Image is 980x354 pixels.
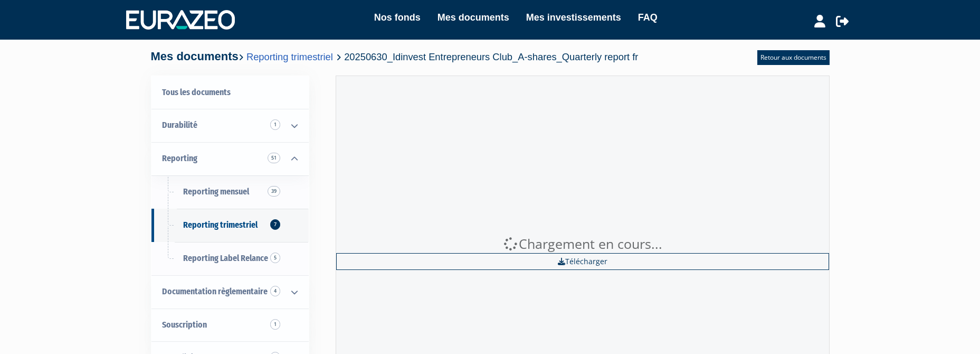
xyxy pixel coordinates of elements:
[268,153,280,163] span: 51
[151,109,309,142] a: Durabilité 1
[151,242,309,275] a: Reporting Label Relance5
[344,51,638,62] span: 20250630_Idinvest Entrepreneurs Club_A-shares_Quarterly report fr
[183,220,258,230] span: Reporting trimestriel
[270,319,280,330] span: 1
[183,253,268,263] span: Reporting Label Relance
[151,50,639,63] h4: Mes documents
[151,275,309,309] a: Documentation règlementaire 4
[268,186,280,197] span: 39
[162,153,197,163] span: Reporting
[151,76,309,109] a: Tous les documents
[270,286,280,296] span: 4
[162,320,207,330] span: Souscription
[757,50,830,65] a: Retour aux documents
[270,219,280,230] span: 7
[151,309,309,342] a: Souscription1
[374,10,421,25] a: Nos fonds
[162,286,268,296] span: Documentation règlementaire
[270,253,280,263] span: 5
[336,253,829,270] a: Télécharger
[336,235,829,254] div: Chargement en cours...
[638,10,658,25] a: FAQ
[151,142,309,175] a: Reporting 51
[151,175,309,209] a: Reporting mensuel39
[151,209,309,242] a: Reporting trimestriel7
[270,119,280,130] span: 1
[183,187,249,197] span: Reporting mensuel
[246,51,333,62] a: Reporting trimestriel
[126,10,235,29] img: 1732889491-logotype_eurazeo_blanc_rvb.png
[162,120,197,130] span: Durabilité
[437,10,509,25] a: Mes documents
[526,10,621,25] a: Mes investissements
